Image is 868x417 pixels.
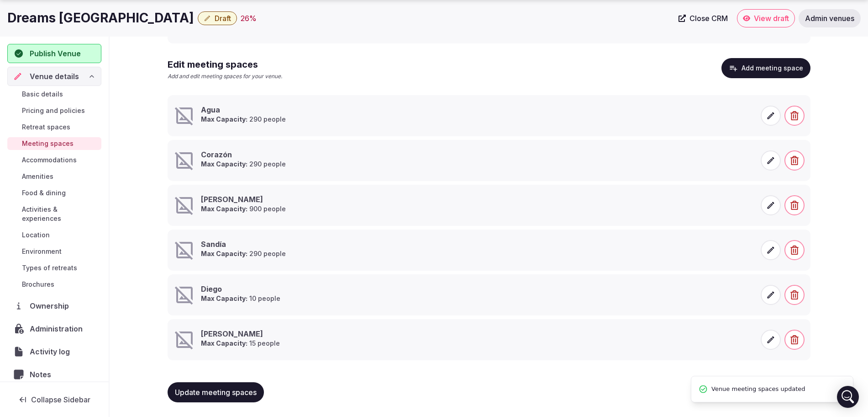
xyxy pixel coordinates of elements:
strong: Max Capacity: [201,205,247,213]
div: 26 % [241,13,257,24]
strong: Max Capacity: [201,294,247,302]
a: Basic details [7,88,101,101]
span: Update meeting spaces [175,388,257,397]
h1: Dreams [GEOGRAPHIC_DATA] [7,9,194,27]
span: Meeting spaces [22,139,74,148]
span: Activity log [30,346,74,357]
h3: Diego [201,284,280,294]
span: Retreat spaces [22,123,70,132]
a: Types of retreats [7,262,101,274]
p: 900 people [201,204,286,214]
span: Accommodations [22,155,77,165]
a: Location [7,229,101,241]
a: Close CRM [673,9,733,27]
span: View draft [754,14,789,23]
a: Admin venues [799,9,861,27]
a: Activity log [7,342,101,361]
p: 15 people [201,339,280,348]
p: 290 people [201,249,286,258]
h2: Edit meeting spaces [168,58,282,71]
a: Administration [7,319,101,338]
span: Publish Venue [30,48,81,59]
strong: Max Capacity: [201,250,247,257]
span: Venue meeting spaces updated [711,384,805,395]
h3: [PERSON_NAME] [201,194,286,204]
span: Environment [22,247,62,256]
a: Food & dining [7,187,101,199]
h3: Agua [201,105,286,115]
a: Retreat spaces [7,121,101,134]
a: Environment [7,245,101,258]
a: Notes [7,365,101,384]
span: Activities & experiences [22,205,98,223]
a: Meeting spaces [7,137,101,150]
button: Collapse Sidebar [7,390,101,410]
div: Open Intercom Messenger [837,386,859,408]
button: Publish Venue [7,44,101,63]
a: Brochures [7,278,101,291]
span: Ownership [30,300,73,311]
strong: Max Capacity: [201,115,247,123]
span: Draft [215,14,231,23]
button: Add meeting space [721,58,810,78]
span: Collapse Sidebar [31,395,90,404]
span: Types of retreats [22,263,77,273]
button: 26% [241,13,257,24]
a: Amenities [7,170,101,183]
p: Add and edit meeting spaces for your venue. [168,73,282,80]
p: 290 people [201,115,286,124]
span: Food & dining [22,188,66,198]
button: Draft [198,11,237,25]
h3: Sandía [201,239,286,249]
span: Notes [30,369,55,380]
span: Pricing and policies [22,106,85,115]
button: Update meeting spaces [168,382,264,402]
h3: Corazón [201,150,286,160]
strong: Max Capacity: [201,339,247,347]
span: Admin venues [805,14,854,23]
strong: Max Capacity: [201,160,247,168]
a: View draft [737,9,795,27]
span: Close CRM [689,14,728,23]
p: 10 people [201,294,280,303]
span: Amenities [22,172,53,181]
h3: [PERSON_NAME] [201,329,280,339]
span: Brochures [22,280,54,289]
span: Administration [30,323,86,334]
a: Accommodations [7,154,101,166]
span: Location [22,230,50,240]
p: 290 people [201,160,286,169]
a: Activities & experiences [7,203,101,225]
a: Pricing and policies [7,104,101,117]
span: Venue details [30,71,79,82]
a: Ownership [7,296,101,315]
span: Basic details [22,90,63,99]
